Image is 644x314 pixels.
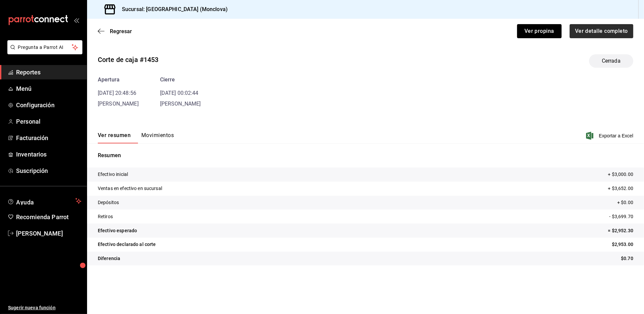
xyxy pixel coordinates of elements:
[7,40,82,54] button: Pregunta a Parrot AI
[16,117,81,126] span: Personal
[621,255,633,262] p: $0.70
[16,68,81,77] span: Reportes
[160,90,199,96] time: [DATE] 00:02:44
[16,229,81,238] span: [PERSON_NAME]
[587,132,633,140] button: Exportar a Excel
[608,185,633,192] p: + $3,652.00
[608,171,633,178] p: + $3,000.00
[608,227,633,234] p: = $2,952.30
[98,101,139,107] span: [PERSON_NAME]
[110,28,132,35] span: Regresar
[98,199,119,206] p: Depósitos
[98,132,131,143] button: Ver resumen
[16,84,81,93] span: Menú
[117,5,228,13] h3: Sucursal: [GEOGRAPHIC_DATA] (Monclova)
[141,132,174,143] button: Movimientos
[16,150,81,159] span: Inventarios
[610,213,633,220] p: - $3,699.70
[98,241,156,248] p: Efectivo declarado al corte
[16,212,81,222] span: Recomienda Parrot
[74,17,79,23] button: open_drawer_menu
[517,24,562,38] button: Ver propina
[98,255,120,262] p: Diferencia
[617,199,633,206] p: + $0.00
[98,151,633,160] p: Resumen
[570,24,633,38] button: Ver detalle completo
[98,227,137,234] p: Efectivo esperado
[98,185,162,192] p: Ventas en efectivo en sucursal
[598,57,625,65] span: Cerrada
[18,44,72,51] span: Pregunta a Parrot AI
[16,197,73,205] span: Ayuda
[612,241,633,248] p: $2,953.00
[16,101,81,110] span: Configuración
[98,55,159,65] div: Corte de caja #1453
[5,49,82,56] a: Pregunta a Parrot AI
[98,28,132,35] button: Regresar
[8,304,81,311] span: Sugerir nueva función
[98,171,128,178] p: Efectivo inicial
[160,101,201,107] span: [PERSON_NAME]
[98,90,136,96] time: [DATE] 20:48:56
[16,166,81,175] span: Suscripción
[98,213,113,220] p: Retiros
[98,132,174,143] div: navigation tabs
[160,76,201,84] div: Cierre
[98,76,139,84] div: Apertura
[16,133,81,142] span: Facturación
